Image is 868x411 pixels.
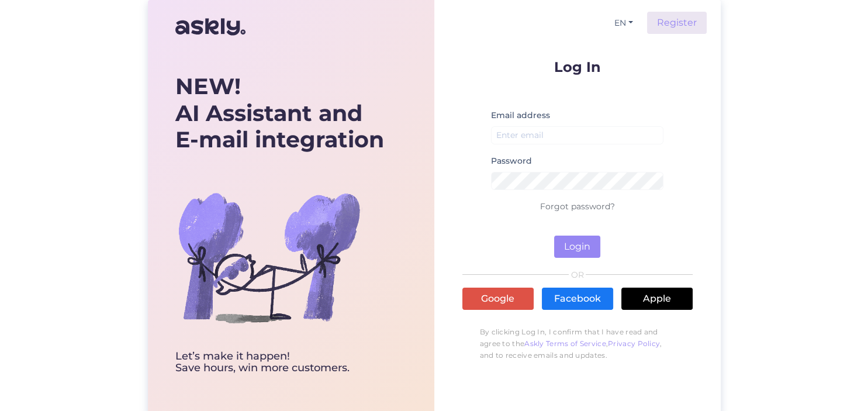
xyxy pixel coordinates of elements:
a: Privacy Policy [608,339,660,348]
p: Log In [462,60,693,74]
div: AI Assistant and E-mail integration [175,73,384,153]
p: By clicking Log In, I confirm that I have read and agree to the , , and to receive emails and upd... [462,320,693,367]
a: Askly Terms of Service [524,339,606,348]
img: bg-askly [175,164,362,351]
a: Register [647,12,707,34]
img: Askly [175,13,245,41]
a: Apple [621,288,693,310]
label: Password [491,155,532,167]
button: Login [554,236,600,258]
a: Facebook [542,288,613,310]
div: Let’s make it happen! Save hours, win more customers. [175,351,384,374]
a: Forgot password? [540,201,615,212]
span: OR [569,271,586,279]
label: Email address [491,109,550,122]
button: EN [610,15,638,32]
a: Google [462,288,534,310]
input: Enter email [491,126,664,144]
b: NEW! [175,72,241,100]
